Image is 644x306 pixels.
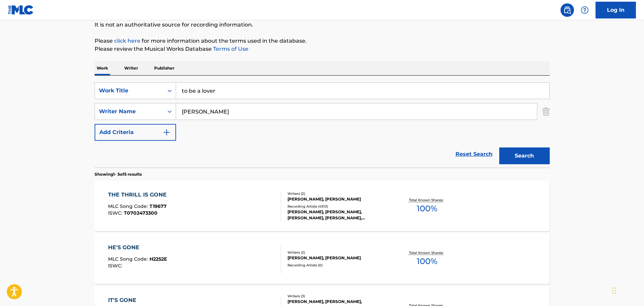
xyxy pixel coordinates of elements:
[149,256,167,262] span: H2252E
[596,2,636,18] a: Log In
[95,171,142,177] p: Showing 1 - 5 of 5 results
[122,61,140,75] p: Writer
[287,255,389,261] div: [PERSON_NAME], [PERSON_NAME]
[287,294,389,299] div: Writers ( 3 )
[612,280,616,301] div: Drag
[409,198,445,203] p: Total Known Shares:
[95,181,550,231] a: THE THRILL IS GONEMLC Song Code:T19677ISWC:T0702473300Writers (2)[PERSON_NAME], [PERSON_NAME]Reco...
[578,3,591,17] div: Help
[108,210,124,216] span: ISWC :
[108,191,170,199] div: THE THRILL IS GONE
[417,203,437,215] span: 100 %
[124,210,158,216] span: T0702473300
[99,107,160,116] div: Writer Name
[95,21,550,29] p: It is not an authoritative source for recording information.
[287,191,389,196] div: Writers ( 2 )
[417,255,437,267] span: 100 %
[108,203,149,209] span: MLC Song Code :
[95,82,550,168] form: Search Form
[114,38,140,44] a: click here
[212,46,248,52] a: Terms of Use
[163,128,171,136] img: 9d2ae6d4665cec9f34b9.svg
[108,263,124,269] span: ISWC :
[287,209,389,221] div: [PERSON_NAME], [PERSON_NAME], [PERSON_NAME], [PERSON_NAME], [PERSON_NAME]
[499,147,550,164] button: Search
[152,61,176,75] p: Publisher
[108,244,167,252] div: HE'S GONE
[581,6,589,14] img: help
[95,124,176,141] button: Add Criteria
[542,103,550,120] img: Delete Criterion
[409,250,445,255] p: Total Known Shares:
[108,296,167,304] div: IT'S GONE
[149,203,167,209] span: T19677
[563,6,571,14] img: search
[452,147,496,162] a: Reset Search
[561,3,574,17] a: Public Search
[99,87,160,95] div: Work Title
[95,61,110,75] p: Work
[108,256,149,262] span: MLC Song Code :
[287,196,389,202] div: [PERSON_NAME], [PERSON_NAME]
[8,5,34,15] img: MLC Logo
[287,204,389,209] div: Recording Artists ( 4513 )
[610,274,644,306] iframe: Chat Widget
[287,250,389,255] div: Writers ( 2 )
[95,233,550,284] a: HE'S GONEMLC Song Code:H2252EISWC:Writers (2)[PERSON_NAME], [PERSON_NAME]Recording Artists (0)Tot...
[287,263,389,268] div: Recording Artists ( 0 )
[95,45,550,53] p: Please review the Musical Works Database
[95,37,550,45] p: Please for more information about the terms used in the database.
